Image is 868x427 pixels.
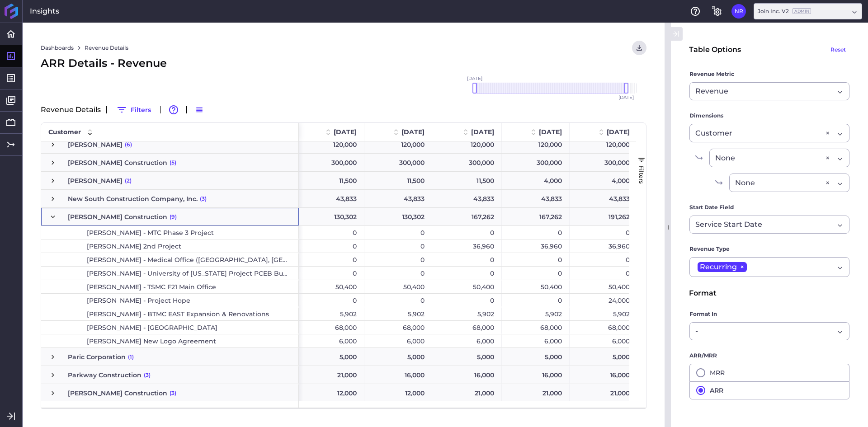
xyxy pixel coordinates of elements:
[570,294,637,307] div: 24,000
[364,366,432,384] div: 16,000
[432,348,502,366] div: 5,000
[296,172,364,189] div: 11,500
[432,321,502,334] div: 68,000
[170,208,177,225] span: (9)
[364,280,432,293] div: 50,400
[688,4,703,19] button: Help
[41,294,299,307] div: Press SPACE to select this row.
[689,244,730,253] span: Revenue Type
[296,190,364,207] div: 43,833
[689,82,849,100] div: Dropdown select
[41,334,299,348] div: Press SPACE to select this row.
[570,366,637,384] div: 16,000
[502,366,570,384] div: 16,000
[502,172,570,189] div: 4,000
[364,208,432,225] div: 130,302
[112,103,155,117] button: Filters
[200,190,207,207] span: (3)
[364,172,432,189] div: 11,500
[41,348,299,366] div: Press SPACE to select this row.
[68,154,167,171] span: [PERSON_NAME] Construction
[85,44,128,52] a: Revenue Details
[502,136,570,153] div: 120,000
[364,136,432,153] div: 120,000
[570,307,637,320] div: 5,902
[296,136,364,153] div: 120,000
[170,385,176,402] span: (3)
[570,348,637,366] div: 5,000
[689,322,849,340] div: Dropdown select
[570,226,637,239] div: 0
[735,178,755,188] span: None
[41,253,299,267] div: Press SPACE to select this row.
[432,307,502,320] div: 5,902
[41,226,299,239] div: Press SPACE to select this row.
[570,136,637,153] div: 120,000
[570,384,637,402] div: 21,000
[125,136,132,153] span: (6)
[695,128,732,139] span: Customer
[296,294,364,307] div: 0
[296,239,364,253] div: 0
[296,253,364,266] div: 0
[87,321,217,334] span: [PERSON_NAME] - [GEOGRAPHIC_DATA]
[68,136,123,153] span: [PERSON_NAME]
[570,280,637,293] div: 50,400
[502,348,570,366] div: 5,000
[48,128,81,136] span: Customer
[41,172,299,190] div: Press SPACE to select this row.
[87,240,181,253] span: [PERSON_NAME] 2nd Project
[432,136,502,153] div: 120,000
[618,95,634,100] span: [DATE]
[502,384,570,402] div: 21,000
[467,76,482,81] span: [DATE]
[638,165,645,184] span: Filters
[700,262,737,272] span: Recurring
[364,334,432,347] div: 6,000
[296,208,364,225] div: 130,302
[41,103,646,117] div: Revenue Details
[695,326,698,337] span: -
[41,239,299,253] div: Press SPACE to select this row.
[689,70,734,79] span: Revenue Metric
[296,154,364,171] div: 300,000
[170,154,176,171] span: (5)
[364,384,432,402] div: 12,000
[296,226,364,239] div: 0
[296,334,364,347] div: 6,000
[41,154,299,172] div: Press SPACE to select this row.
[689,381,849,399] button: ARR
[364,226,432,239] div: 0
[432,384,502,402] div: 21,000
[68,385,167,402] span: [PERSON_NAME] Construction
[41,307,299,321] div: Press SPACE to select this row.
[432,334,502,347] div: 6,000
[68,366,142,384] span: Parkway Construction
[296,267,364,280] div: 0
[729,174,849,192] div: Dropdown select
[144,366,151,384] span: (3)
[68,190,198,207] span: New South Construction Company, Inc.
[689,124,849,142] div: Dropdown select
[689,351,717,360] span: ARR/MRR
[364,190,432,207] div: 43,833
[758,7,811,15] div: Join Inc. V2
[826,152,830,164] div: ×
[570,172,637,189] div: 4,000
[41,267,299,280] div: Press SPACE to select this row.
[570,154,637,171] div: 300,000
[296,321,364,334] div: 68,000
[432,366,502,384] div: 16,000
[41,384,299,402] div: Press SPACE to select this row.
[731,4,746,19] button: User Menu
[689,310,717,319] span: Format In
[41,190,299,208] div: Press SPACE to select this row.
[87,267,289,280] span: [PERSON_NAME] - University of [US_STATE] Project PCEB Building ($157mm)
[709,149,849,167] div: Dropdown select
[364,239,432,253] div: 0
[125,172,132,189] span: (2)
[632,41,646,55] button: User Menu
[41,280,299,294] div: Press SPACE to select this row.
[502,226,570,239] div: 0
[68,208,167,225] span: [PERSON_NAME] Construction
